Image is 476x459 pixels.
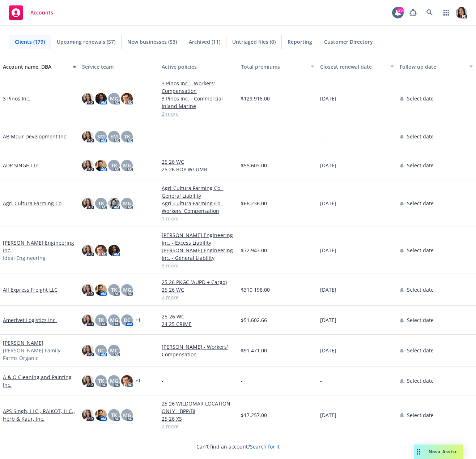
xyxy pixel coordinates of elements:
span: - [162,133,163,140]
button: Closest renewal date [317,58,396,75]
span: $91,471.00 [241,347,267,354]
a: 3 more [162,262,235,269]
a: Amerivet Logistics Inc. [3,316,57,324]
span: Nova Assist [429,449,457,455]
span: Select date [407,411,434,419]
span: $310,198.00 [241,286,270,293]
a: 3 Pinos Inc. [3,95,30,102]
span: Select date [407,347,434,354]
span: $51,602.66 [241,316,267,324]
span: - [241,377,243,385]
span: Select date [407,200,434,207]
span: EM [110,133,118,140]
a: [PERSON_NAME] Engineering Inc. - General Liability [162,246,235,262]
span: [DATE] [320,200,336,207]
img: photo [82,314,94,326]
img: photo [121,93,133,104]
span: [DATE] [320,95,336,102]
a: 25 26 BOP W/ UMB [162,166,235,173]
span: - [320,377,322,385]
span: New businesses (53) [127,38,177,46]
a: 25 26 PKGC (AUPD + Cargo) [162,278,235,286]
span: Archived (11) [189,38,220,46]
span: Select date [407,286,434,293]
img: photo [108,198,120,209]
span: MG [123,200,131,207]
span: Accounts [30,10,53,16]
span: [DATE] [320,347,336,354]
span: Select date [407,162,434,169]
span: [DATE] [320,286,336,293]
img: photo [95,245,107,256]
span: DC [98,347,105,354]
a: 25 26 WC [162,158,235,166]
img: photo [95,284,107,296]
span: TK [111,286,117,293]
a: [PERSON_NAME] [3,339,43,347]
a: [PERSON_NAME] Engineering Inc. - Excess Liability [162,231,235,246]
span: Can't find an account? [196,443,280,450]
div: Follow up date [400,63,465,70]
span: [DATE] [320,246,336,254]
a: 25 26 WILDOMAR LOCATION ONLY - BPP/BI [162,400,235,415]
img: photo [82,409,94,421]
span: $72,943.00 [241,246,267,254]
a: Agri-Cultura Farming Co - Workers' Compensation [162,200,235,215]
span: Select date [407,316,434,324]
span: TK [111,162,117,169]
span: [DATE] [320,162,336,169]
img: photo [82,245,94,256]
span: MG [110,377,118,385]
span: MG [110,95,118,102]
a: 2 more [162,293,235,301]
img: photo [95,160,107,171]
span: Untriaged files (0) [232,38,276,46]
img: photo [95,93,107,104]
span: $55,603.00 [241,162,267,169]
div: Account name, DBA [3,63,68,70]
span: - [320,133,322,140]
span: Select date [407,377,434,385]
img: photo [82,284,94,296]
span: MG [123,286,131,293]
span: TK [98,377,104,385]
a: 3 Pinos Inc. - Workers' Compensation [162,80,235,95]
span: [DATE] [320,411,336,419]
button: Nova Assist [414,445,463,459]
a: + 1 [136,318,141,322]
span: Customer Directory [324,38,373,46]
a: 25 26 WC [162,286,235,293]
a: 2 more [162,110,235,117]
button: Follow up date [397,58,476,75]
span: TK [124,133,130,140]
a: [PERSON_NAME] - Workers' Compensation [162,343,235,358]
span: $17,257.00 [241,411,267,419]
div: Total premiums [241,63,306,70]
span: [DATE] [320,316,336,324]
a: 1 more [162,215,235,222]
div: 25 [397,7,404,13]
a: Report a Bug [406,5,420,20]
a: Agri-Cultura Farming Co - General Liability [162,184,235,200]
span: - [162,377,163,385]
img: photo [121,375,133,387]
a: A & O Cleaning and Painting Inc. [3,373,76,389]
span: MG [123,162,131,169]
span: Ideal Engineering [3,254,46,262]
span: Upcoming renewals (57) [57,38,115,46]
a: All Express Freight LLC [3,286,58,293]
a: Search [422,5,437,20]
span: DC [124,316,131,324]
span: TK [98,316,104,324]
span: $129,916.00 [241,95,270,102]
span: SM [97,133,105,140]
img: photo [82,93,94,104]
span: Reporting [288,38,312,46]
img: photo [82,198,94,209]
a: 25-26 WC [162,313,235,320]
span: TK [111,411,117,419]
